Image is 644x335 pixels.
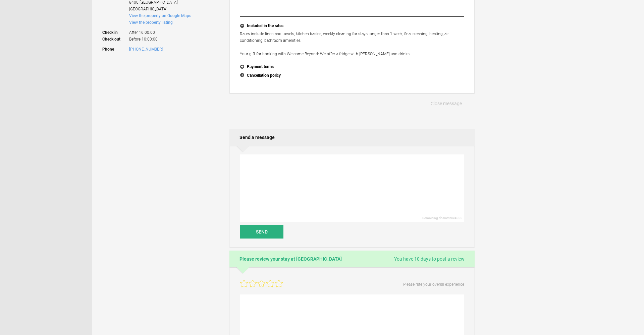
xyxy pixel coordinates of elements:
[102,36,129,43] strong: Check out
[403,281,464,288] p: Please rate your overall experience
[129,13,191,18] a: View the property on Google Maps
[229,129,475,146] h2: Send a message
[229,251,475,267] h2: Please review your stay at [GEOGRAPHIC_DATA]
[102,46,129,53] strong: Phone
[102,26,129,36] strong: Check in
[129,36,191,43] span: Before 10:00:00
[240,22,464,30] button: Included in the rates
[394,256,465,262] span: You have 10 days to post a review
[129,47,163,52] a: [PHONE_NUMBER]
[240,30,464,57] p: Rates include linen and towels, kitchen basics, weekly cleaning for stays longer than 1 week, fin...
[240,225,283,239] button: Send
[129,20,173,25] a: View the property listing
[240,63,464,71] button: Payment terms
[240,71,464,80] button: Cancellation policy
[129,7,167,11] span: [GEOGRAPHIC_DATA]
[129,26,191,36] span: After 16:00:00
[418,97,475,110] button: Close message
